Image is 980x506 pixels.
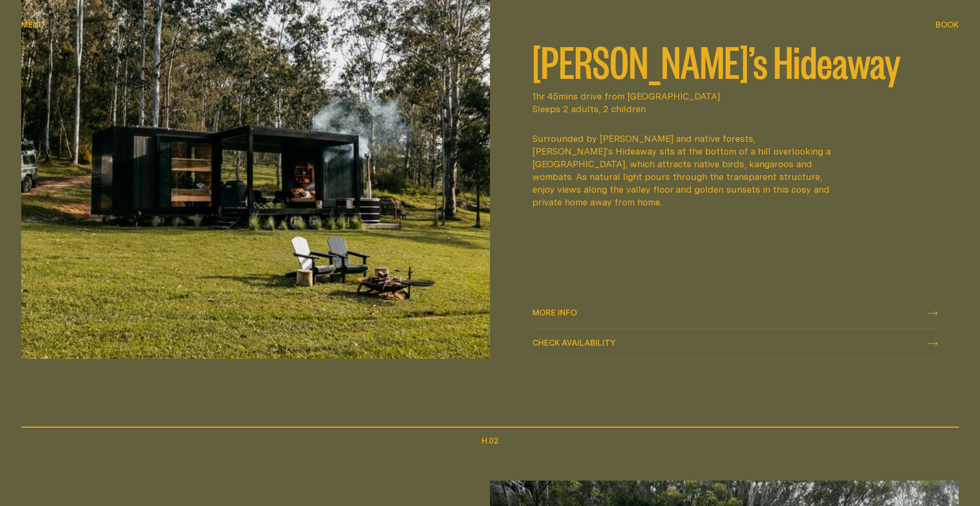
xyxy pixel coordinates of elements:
a: More info [532,299,938,328]
h2: [PERSON_NAME]’s Hideaway [532,39,938,82]
button: show booking tray [936,19,959,32]
button: show menu [21,19,44,32]
span: 1hr 45mins drive from [GEOGRAPHIC_DATA] [532,90,938,103]
button: check availability [532,329,938,358]
span: Menu [21,21,44,29]
span: Book [936,21,959,29]
span: Sleeps 2 adults, 2 children [532,103,938,115]
div: Surrounded by [PERSON_NAME] and native forests, [PERSON_NAME]'s Hideaway sits at the bottom of a ... [532,132,838,209]
span: Check availability [532,339,616,347]
span: More info [532,309,577,317]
